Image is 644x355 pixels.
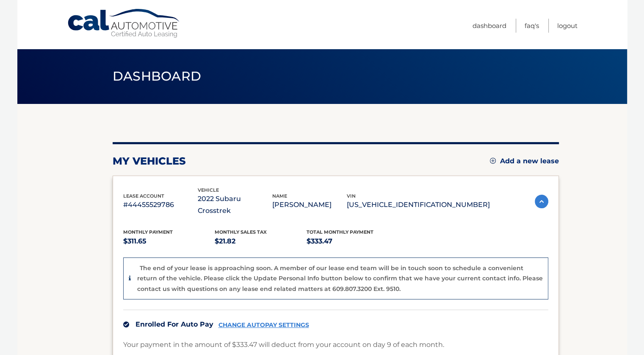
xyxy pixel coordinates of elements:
[473,19,506,33] a: Dashboard
[123,321,129,327] img: check.svg
[557,19,578,33] a: Logout
[215,229,267,235] span: Monthly sales Tax
[347,199,490,211] p: [US_VEHICLE_IDENTIFICATION_NUMBER]
[123,199,198,211] p: #44455529786
[198,193,272,217] p: 2022 Subaru Crosstrek
[123,339,444,351] p: Your payment in the amount of $333.47 will deduct from your account on day 9 of each month.
[215,235,307,247] p: $21.82
[525,19,539,33] a: FAQ's
[535,195,548,208] img: accordion-active.svg
[490,158,496,164] img: add.svg
[123,193,164,199] span: lease account
[198,187,219,193] span: vehicle
[307,229,373,235] span: Total Monthly Payment
[137,264,543,293] p: The end of your lease is approaching soon. A member of our lease end team will be in touch soon t...
[67,8,181,39] a: Cal Automotive
[307,235,398,247] p: $333.47
[347,193,356,199] span: vin
[135,320,213,328] span: Enrolled For Auto Pay
[113,68,202,84] span: Dashboard
[272,199,347,211] p: [PERSON_NAME]
[123,229,173,235] span: Monthly Payment
[490,157,559,165] a: Add a new lease
[123,235,215,247] p: $311.65
[113,155,186,168] h2: my vehicles
[218,321,309,329] a: CHANGE AUTOPAY SETTINGS
[272,193,287,199] span: name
